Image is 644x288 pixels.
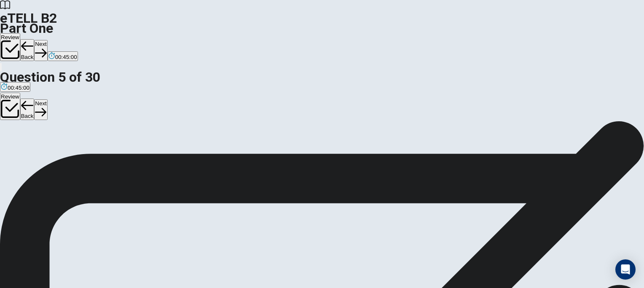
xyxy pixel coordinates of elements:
[34,99,47,120] button: Next
[8,85,30,91] span: 00:45:00
[20,39,35,61] button: Back
[20,99,35,120] button: Back
[34,40,47,61] button: Next
[55,54,77,60] span: 00:45:00
[48,51,78,61] button: 00:45:00
[615,259,636,280] div: Open Intercom Messenger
